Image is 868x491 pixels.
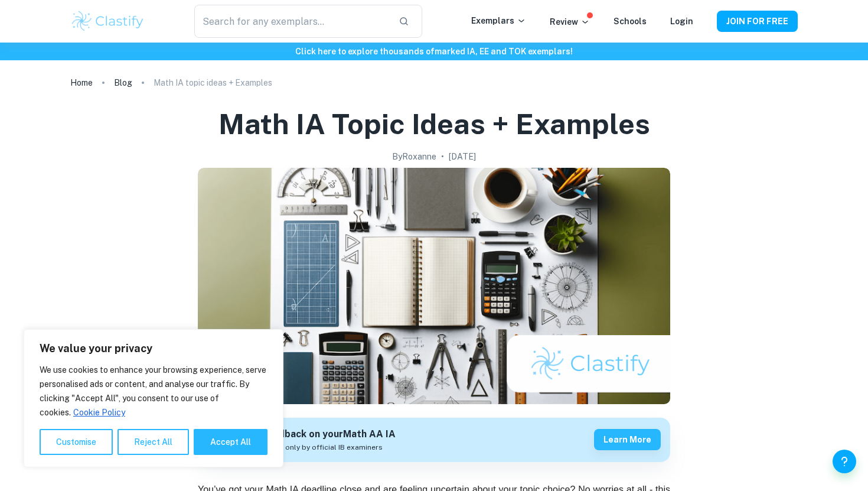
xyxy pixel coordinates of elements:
[441,150,444,163] p: •
[471,14,526,27] p: Exemplars
[194,5,389,38] input: Search for any exemplars...
[717,11,798,32] button: JOIN FOR FREE
[114,74,132,91] a: Blog
[218,105,650,143] h1: Math IA topic ideas + Examples
[118,429,189,455] button: Reject All
[24,329,283,467] div: We value your privacy
[198,418,670,462] a: Get feedback on yourMath AA IAMarked only by official IB examinersLearn more
[449,150,476,163] h2: [DATE]
[40,429,113,455] button: Customise
[198,168,670,404] img: Math IA topic ideas + Examples cover image
[40,363,267,420] p: We use cookies to enhance your browsing experience, serve personalised ads or content, and analys...
[257,442,383,453] span: Marked only by official IB examiners
[194,429,267,455] button: Accept All
[70,74,93,91] a: Home
[392,150,436,163] h2: By Roxanne
[614,17,647,26] a: Schools
[70,9,145,33] img: Clastify logo
[670,17,693,26] a: Login
[2,45,866,58] h6: Click here to explore thousands of marked IA, EE and TOK exemplars !
[594,429,661,450] button: Learn more
[73,407,126,418] a: Cookie Policy
[550,15,590,28] p: Review
[40,342,267,356] p: We value your privacy
[154,76,272,89] p: Math IA topic ideas + Examples
[242,427,396,442] h6: Get feedback on your Math AA IA
[833,450,856,473] button: Help and Feedback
